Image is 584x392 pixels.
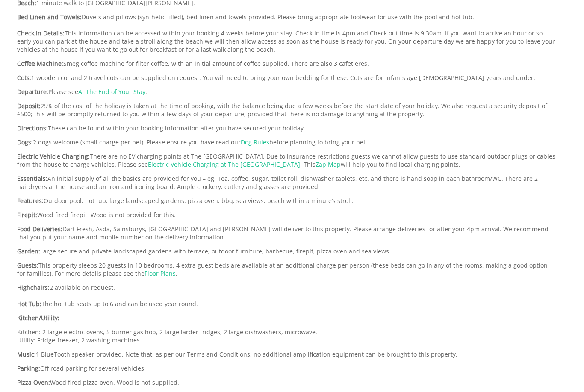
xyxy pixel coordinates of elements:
p: Wood fired pizza oven. Wood is not supplied. [17,378,557,386]
strong: Cots: [17,74,31,82]
strong: Garden: [17,247,40,255]
a: Floor Plans [145,269,176,277]
p: 25% of the cost of the holiday is taken at the time of booking, with the balance being due a few ... [17,102,557,118]
strong: Essentials: [17,174,47,183]
strong: Deposit: [17,102,41,110]
p: These can be found within your booking information after you have secured your holiday. [17,124,557,132]
p: Dart Fresh, Asda, Sainsburys, [GEOGRAPHIC_DATA] and [PERSON_NAME] will deliver to this property. ... [17,225,557,241]
a: Electric Vehicle Charging at The [GEOGRAPHIC_DATA] [148,160,300,168]
strong: Firepit: [17,211,37,219]
p: 1 BlueTooth speaker provided. Note that, as per our Terms and Conditions, no additional amplifica... [17,350,557,358]
strong: Dogs: [17,138,33,146]
strong: Coffee Machine: [17,59,63,68]
p: 2 available on request. The hot tub seats up to 6 and can be used year round. [17,283,557,308]
a: At The End of Your Stay [78,88,145,96]
a: Zap Map [316,160,341,168]
p: Duvets and pillows (synthetic filled), bed linen and towels provided. Please bring appropriate fo... [17,13,557,53]
strong: Electric Vehicle Charging: [17,152,90,160]
strong: Guests: [17,261,38,269]
p: Outdoor pool, hot tub, large landscaped gardens, pizza oven, bbq, sea views, beach within a minut... [17,197,557,205]
p: 1 wooden cot and 2 travel cots can be supplied on request. You will need to bring your own beddin... [17,74,557,82]
p: Off road parking for several vehicles. [17,364,557,372]
p: Please see . [17,88,557,96]
p: Kitchen: 2 large electric ovens, 5 burner gas hob, 2 large larder fridges, 2 large dishwashers, m... [17,328,557,344]
p: Smeg coffee machine for filter coffee, with an initial amount of coffee supplied. There are also ... [17,59,557,68]
strong: Features: [17,197,44,205]
p: Wood fired firepit. Wood is not provided for this. [17,211,557,219]
strong: Highchairs: [17,283,50,292]
strong: Departure: [17,88,48,96]
strong: Food Deliveries: [17,225,62,233]
strong: Music: [17,350,36,358]
strong: Bed Linen and Towels: [17,13,82,21]
strong: Parking: [17,364,40,372]
p: This property sleeps 20 guests in 10 bedrooms. 4 extra guest beds are available at an additional ... [17,261,557,277]
strong: Kitchen/Utility: [17,314,59,322]
p: 2 dogs welcome (small charge per pet). Please ensure you have read our before planning to bring y... [17,138,557,146]
a: Dog Rules [241,138,269,146]
strong: Check In Details: [17,29,65,37]
p: An initial supply of all the basics are provided for you – eg. Tea, coffee, sugar, toilet roll, d... [17,174,557,191]
p: There are no EV charging points at The [GEOGRAPHIC_DATA]. Due to insurance restrictions guests we... [17,152,557,168]
p: Large secure and private landscaped gardens with terrace; outdoor furniture, barbecue, firepit, p... [17,247,557,255]
strong: Pizza Oven: [17,378,50,386]
strong: Directions: [17,124,48,132]
strong: Hot Tub: [17,300,41,308]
